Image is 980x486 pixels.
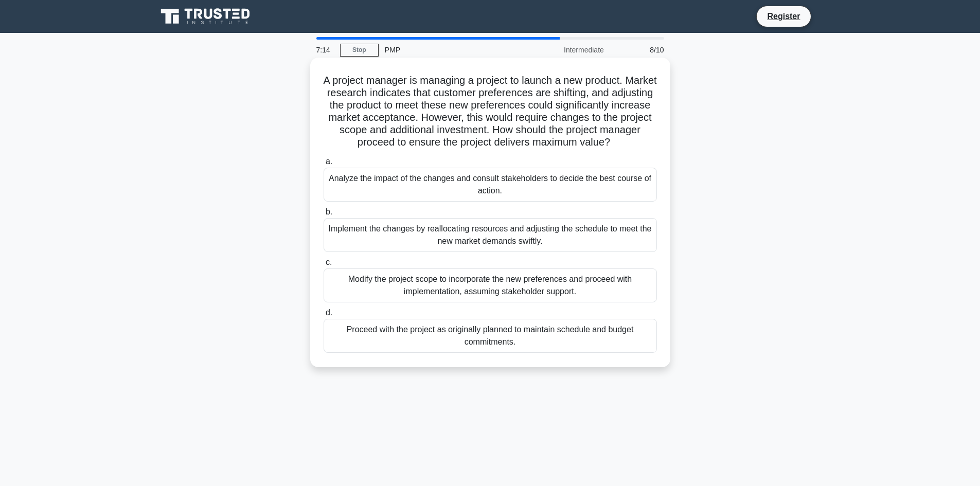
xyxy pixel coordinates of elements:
[310,40,340,60] div: 7:14
[520,40,610,60] div: Intermediate
[610,40,670,60] div: 8/10
[326,157,332,166] span: a.
[324,319,657,353] div: Proceed with the project as originally planned to maintain schedule and budget commitments.
[379,40,520,60] div: PMP
[324,218,657,252] div: Implement the changes by reallocating resources and adjusting the schedule to meet the new market...
[761,10,806,23] a: Register
[324,268,657,302] div: Modify the project scope to incorporate the new preferences and proceed with implementation, assu...
[326,207,332,216] span: b.
[323,74,658,149] h5: A project manager is managing a project to launch a new product. Market research indicates that c...
[326,258,332,266] span: c.
[340,44,379,57] a: Stop
[324,168,657,202] div: Analyze the impact of the changes and consult stakeholders to decide the best course of action.
[326,308,332,317] span: d.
